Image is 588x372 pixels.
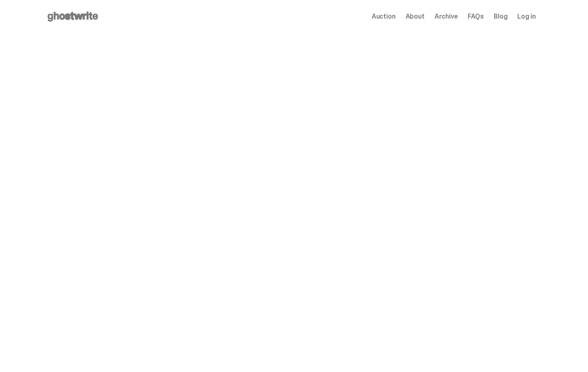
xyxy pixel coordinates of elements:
[517,13,535,20] a: Log in
[372,13,396,20] a: Auction
[406,13,425,20] a: About
[494,13,507,20] a: Blog
[468,13,484,20] a: FAQs
[435,13,458,20] a: Archive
